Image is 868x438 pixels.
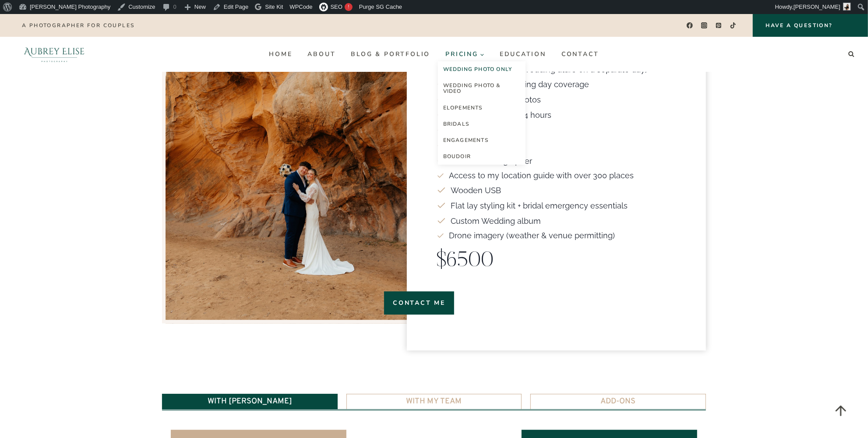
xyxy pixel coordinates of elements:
p: A photographer for couples [22,22,134,28]
span: SEO [331,4,342,10]
a: Boudoir [438,148,526,165]
span: Custom Wedding album [451,215,541,227]
span: Wooden USB [451,184,501,196]
span: Access to my location guide with over 300 places [449,170,634,181]
a: Blog & Portfolio [343,47,438,61]
a: Facebook [683,19,696,32]
span: contact me [393,298,445,307]
a: TikTok [727,19,740,32]
span: Drone imagery (weather & venue permitting) [449,230,615,241]
span: [PERSON_NAME] [794,4,840,10]
p: $6500 [437,246,676,277]
a: contact me [384,291,454,314]
a: Have a Question? [753,14,868,37]
span: With [PERSON_NAME] [208,398,292,406]
span: With My Team [406,398,462,406]
a: Wedding Photo Only [438,61,526,78]
a: Wedding Photo & Video [438,78,526,99]
a: Education [492,47,554,61]
button: View Search Form [845,48,857,60]
a: About [300,47,343,61]
div: ! [345,3,353,11]
a: Contact [554,47,607,61]
a: Scroll to top [826,396,855,425]
a: Bridals [438,116,526,132]
button: Child menu of Pricing [438,47,492,61]
img: Aubrey Elise Photography [11,37,98,72]
nav: Primary [261,47,607,61]
a: Pinterest [713,19,725,32]
span: Add-ons [601,398,636,406]
a: Elopements [438,100,526,116]
span: Site Kit [265,4,283,10]
span: Flat lay styling kit + bridal emergency essentials [451,200,628,212]
a: Engagements [438,132,526,148]
a: Instagram [698,19,711,32]
a: Home [261,47,300,61]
